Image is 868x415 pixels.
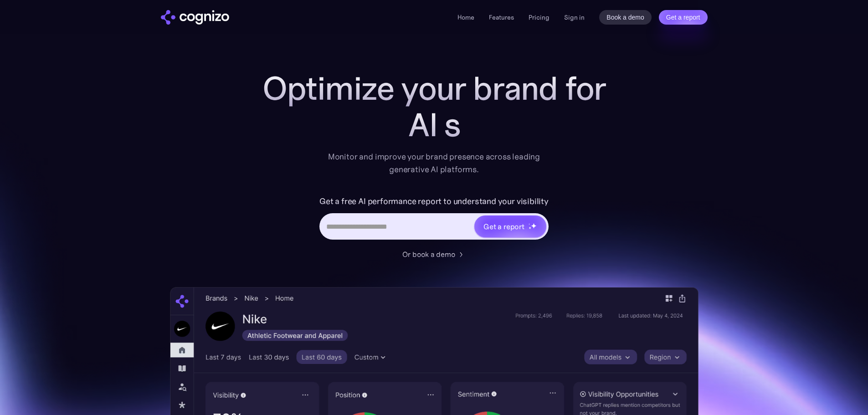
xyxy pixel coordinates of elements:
form: Hero URL Input Form [319,194,549,244]
a: Book a demo [599,10,652,25]
a: Sign in [564,12,585,23]
h1: Optimize your brand for [252,70,616,107]
div: AI s [252,107,616,143]
a: home [161,10,229,25]
a: Get a reportstarstarstar [473,215,547,238]
label: Get a free AI performance report to understand your visibility [319,194,549,209]
a: Features [489,13,514,21]
img: cognizo logo [161,10,229,25]
div: Monitor and improve your brand presence across leading generative AI platforms. [322,150,546,176]
div: Or book a demo [402,249,455,260]
img: star [529,223,530,225]
a: Get a report [659,10,708,25]
a: Home [457,13,474,21]
div: Get a report [483,221,524,232]
a: Pricing [529,13,550,21]
a: Or book a demo [402,249,466,260]
img: star [531,223,537,229]
img: star [529,226,532,230]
